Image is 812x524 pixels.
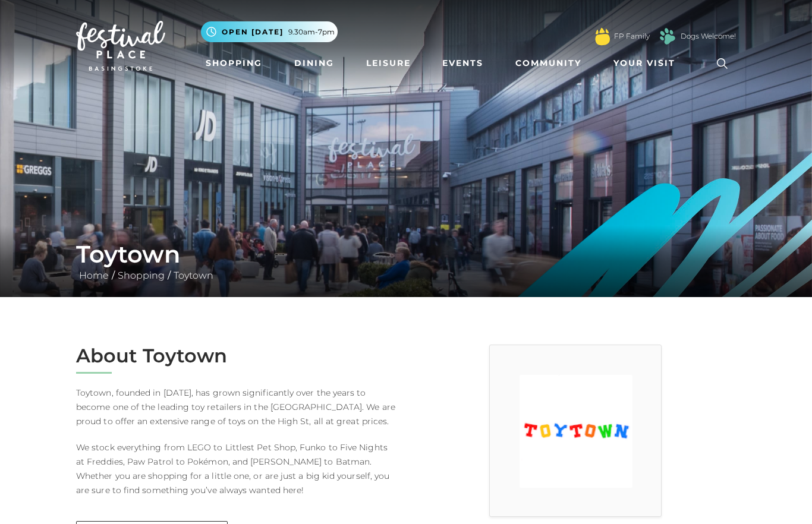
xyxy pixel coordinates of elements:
span: Open [DATE] [222,27,284,37]
p: Toytown, founded in [DATE], has grown significantly over the years to become one of the leading t... [76,386,397,428]
p: We stock everything from LEGO to Littlest Pet Shop, Funko to Five Nights at Freddies, Paw Patrol ... [76,440,397,497]
h1: Toytown [76,240,736,269]
a: Dogs Welcome! [681,31,736,42]
a: Your Visit [609,52,686,74]
a: Dining [289,52,339,74]
a: Home [76,270,112,281]
a: Shopping [201,52,267,74]
a: Leisure [361,52,416,74]
div: / / [67,240,745,283]
a: Events [438,52,488,74]
a: FP Family [614,31,650,42]
img: Festival Place Logo [76,21,165,71]
span: Your Visit [613,57,675,70]
span: 9.30am-7pm [288,27,335,37]
a: Community [511,52,586,74]
a: Shopping [115,270,168,281]
a: Toytown [171,270,216,281]
button: Open [DATE] 9.30am-7pm [201,21,338,42]
h2: About Toytown [76,345,397,367]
